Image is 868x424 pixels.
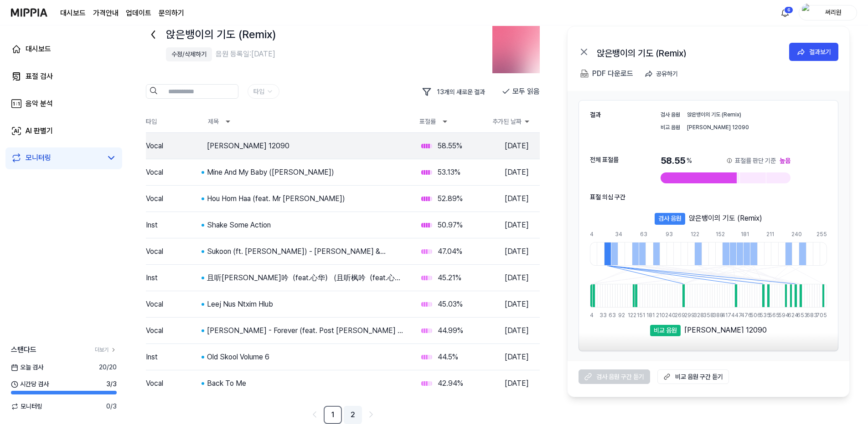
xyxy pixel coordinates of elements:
div: 683 [806,311,809,319]
div: [PERSON_NAME] 12090 [687,122,827,131]
div: Old Skool Volume 6 [207,352,407,363]
button: 공유하기 [641,65,685,83]
div: 122 [691,230,697,238]
div: 388 [713,311,715,319]
div: 447 [731,311,734,319]
a: 문의하기 [159,8,184,19]
div: 공유하기 [656,69,678,79]
div: 44.99 % [438,325,463,336]
div: 240 [791,230,798,238]
div: 비교 음원 [661,122,683,131]
div: 328 [693,311,696,319]
button: 모두 읽음 [501,84,540,99]
img: Search [150,87,157,95]
div: 93 [666,230,672,238]
div: [PERSON_NAME] 12090 [207,141,407,151]
div: 대시보드 [26,44,51,55]
td: Vocal [146,133,201,159]
div: 53.13 % [438,167,460,178]
div: 358 [703,311,705,319]
div: 수정/삭제하기 [171,50,207,59]
td: [DATE] [497,212,540,238]
div: [PERSON_NAME] - Forever (feat. Post [PERSON_NAME] & Clever)(Audio) [207,325,407,336]
div: 且听[PERSON_NAME]吟（feat.心华） (且听枫吟（feat.心华）) [207,273,407,283]
div: 506 [750,311,752,319]
div: 240 [665,311,667,319]
button: 알림6 [778,5,792,20]
img: PDF Download [580,70,589,78]
img: profile [802,4,813,22]
div: 검사 음원 [661,110,683,119]
h2: 표절 의심 구간 [590,192,625,202]
a: 결과검사 음원앉은뱅이의 기도 (Remix)비교 음원[PERSON_NAME] 12090전체 표절률58.55%information표절률 판단 기준높음표절 의심 구간검사 음원앉은뱅... [568,91,849,360]
div: 151 [637,311,639,319]
a: AI 판별기 [5,120,122,142]
span: 모니터링 [11,402,42,411]
a: 1 [324,406,342,424]
div: 92 [618,311,620,319]
td: Inst [146,212,201,238]
div: 47.04 % [438,246,462,257]
button: 수정/삭제하기 [166,47,212,61]
div: 6 [784,6,793,14]
div: Mine And My Baby ([PERSON_NAME]) [207,167,407,178]
a: 업데이트 [126,8,151,19]
div: 705 [816,311,827,319]
div: 44.5 % [438,352,458,363]
div: 535 [759,311,762,319]
td: Vocal [146,318,201,343]
div: 4 [590,230,597,238]
div: 45.21 % [438,273,461,283]
a: 모니터링 [11,152,102,163]
div: Shake Some Action [207,220,407,231]
th: 타입 [146,111,201,132]
div: 211 [766,230,773,238]
div: 음원 등록일: [DATE] [216,49,275,60]
div: 255 [816,230,827,238]
div: 앉은뱅이의 기도 (Remix) [689,213,762,224]
div: [PERSON_NAME] 12090 [684,325,767,333]
div: 565 [769,311,771,319]
div: 299 [684,311,687,319]
td: [DATE] [497,265,540,291]
div: 앉은뱅이의 기도 (Remix) [597,46,779,57]
div: 594 [778,311,780,319]
td: [DATE] [497,318,540,343]
td: Vocal [146,186,201,212]
a: 더보기 [95,346,117,354]
td: [DATE] [497,239,540,264]
button: 표절률 판단 기준높음 [726,154,790,167]
div: 표절률 판단 기준 [735,154,776,167]
td: Vocal [146,239,201,264]
button: 가격안내 [93,8,119,19]
th: 표절률 [412,111,485,132]
a: 음악 분석 [5,93,122,115]
div: 42.94 % [438,378,463,389]
a: Go to next page [364,407,378,422]
div: 음악 분석 [26,98,53,109]
a: 대시보드 [5,38,122,60]
button: 13개의 새로운 결과 [418,84,492,100]
div: 58.55 [661,154,790,167]
button: 결과보기 [789,43,838,61]
div: 417 [722,311,724,319]
span: 시간당 검사 [11,379,49,389]
div: 33 [599,311,602,319]
div: 476 [741,311,743,319]
span: 0 / 3 [106,402,117,411]
img: external link [661,372,672,381]
span: 오늘 검사 [11,363,43,372]
div: 표절 검사 [26,71,53,82]
div: 52.89 % [438,193,463,204]
td: [DATE] [497,292,540,317]
nav: pagination [146,406,540,424]
div: 앉은뱅이의 기도 (Remix) [166,26,483,43]
div: 검사 음원 [655,213,685,225]
img: 알림 [780,7,790,18]
a: 표절 검사 [5,66,122,87]
button: PDF 다운로드 [579,65,635,83]
td: Inst [146,265,201,291]
div: 181 [741,230,748,238]
td: [DATE] [497,160,540,185]
div: 269 [675,311,677,319]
